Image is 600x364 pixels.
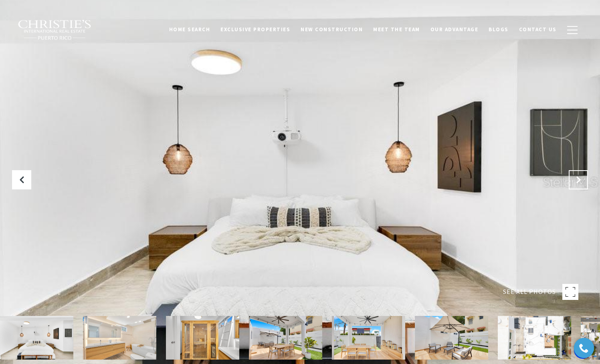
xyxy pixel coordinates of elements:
[498,316,571,360] img: 1902 CALLE CACIQUE
[519,26,557,33] span: Contact Us
[503,287,556,297] span: SEE ALL PHOTOS
[12,170,31,189] button: Previous Slide
[489,26,509,33] span: Blogs
[332,316,405,360] img: 1902 CALLE CACIQUE
[569,170,588,189] button: Next Slide
[215,22,295,37] a: Exclusive Properties
[166,316,239,360] img: 1902 CALLE CACIQUE
[18,20,92,40] img: Christie's International Real Estate black text logo
[425,22,484,37] a: Our Advantage
[430,26,479,33] span: Our Advantage
[301,26,363,33] span: New Construction
[164,22,216,37] a: Home Search
[249,316,322,360] img: 1902 CALLE CACIQUE
[83,316,156,360] img: 1902 CALLE CACIQUE
[368,22,425,37] a: Meet the Team
[483,22,514,37] a: Blogs
[562,18,583,42] button: button
[295,22,368,37] a: New Construction
[220,26,290,33] span: Exclusive Properties
[415,316,488,360] img: 1902 CALLE CACIQUE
